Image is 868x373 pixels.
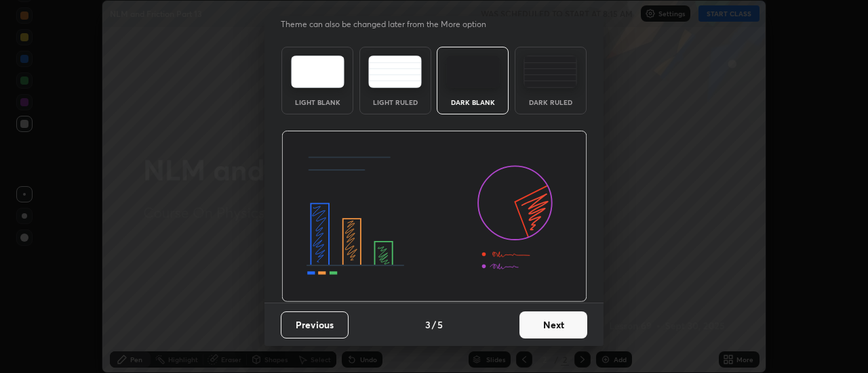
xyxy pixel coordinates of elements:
img: lightRuledTheme.5fabf969.svg [368,56,422,88]
div: Light Blank [290,99,344,106]
h4: 3 [425,317,431,332]
h4: 5 [437,317,443,332]
p: Theme can also be changed later from the More option [281,18,500,30]
img: lightTheme.e5ed3b09.svg [291,56,344,88]
img: darkTheme.f0cc69e5.svg [446,56,500,88]
div: Dark Ruled [524,99,578,106]
button: Next [519,311,587,338]
button: Previous [281,311,349,338]
img: darkRuledTheme.de295e13.svg [524,56,577,88]
div: Dark Blank [446,99,500,106]
div: Light Ruled [368,99,422,106]
h4: / [432,317,436,332]
img: darkThemeBanner.d06ce4a2.svg [281,131,587,303]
